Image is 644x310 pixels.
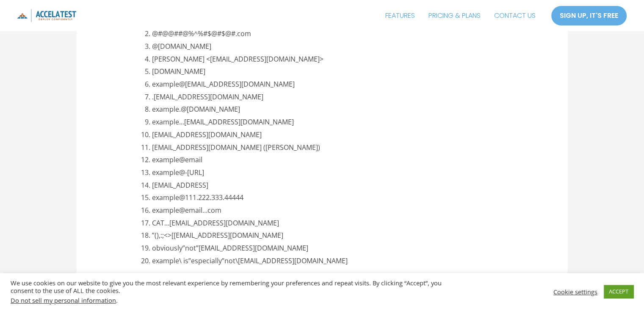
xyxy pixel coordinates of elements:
a: CONTACT US [487,5,542,26]
li: example.@[DOMAIN_NAME] [152,103,522,116]
li: Verify invalid email addresses like these: [142,3,522,268]
li: example@111.222.333.44444 [152,192,522,204]
li: [EMAIL_ADDRESS] [152,179,522,192]
a: ACCEPT [604,285,633,298]
li: @[DOMAIN_NAME] [152,40,522,53]
li: [EMAIL_ADDRESS][DOMAIN_NAME] [152,129,522,141]
a: SIGN UP, IT'S FREE [551,6,627,26]
a: Do not sell my personal information [11,296,116,304]
li: [EMAIL_ADDRESS][DOMAIN_NAME] ([PERSON_NAME]) [152,141,522,154]
nav: Site Navigation [379,5,542,26]
li: example@[EMAIL_ADDRESS][DOMAIN_NAME] [152,78,522,91]
li: example…[EMAIL_ADDRESS][DOMAIN_NAME] [152,116,522,129]
a: FEATURES [379,5,422,26]
div: We use cookies on our website to give you the most relevant experience by remembering your prefer... [11,279,447,304]
li: [DOMAIN_NAME] [152,65,522,78]
li: CAT…[EMAIL_ADDRESS][DOMAIN_NAME] [152,217,522,230]
li: example\ is”especially”not\[EMAIL_ADDRESS][DOMAIN_NAME] [152,255,522,268]
li: ”(),:;<>[[EMAIL_ADDRESS][DOMAIN_NAME] [152,229,522,242]
li: .[EMAIL_ADDRESS][DOMAIN_NAME] [152,91,522,104]
img: icon [17,9,76,22]
li: example@email…com [152,204,522,217]
li: obviously”not”[EMAIL_ADDRESS][DOMAIN_NAME] [152,242,522,255]
li: example@email [152,154,522,166]
a: Cookie settings [553,288,597,296]
li: example@-[URL] [152,166,522,179]
li: [PERSON_NAME] <[EMAIL_ADDRESS][DOMAIN_NAME]> [152,53,522,66]
div: . [11,296,447,304]
a: PRICING & PLANS [422,5,487,26]
li: @#@@##@%^%#$@#$@#.com [152,28,522,40]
